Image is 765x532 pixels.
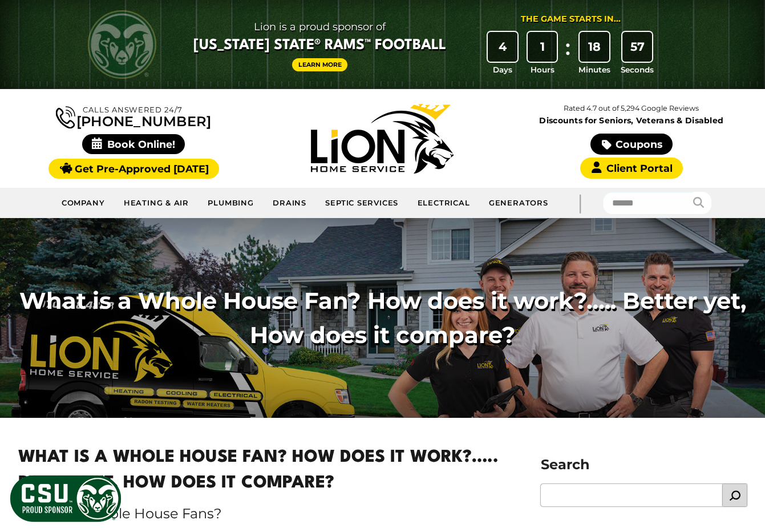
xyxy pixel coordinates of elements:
[532,454,756,475] span: Search
[528,32,557,62] div: 1
[580,32,609,62] div: 18
[88,10,156,79] img: CSU Rams logo
[507,102,756,115] p: Rated 4.7 out of 5,294 Google Reviews
[621,64,654,75] span: Seconds
[264,192,316,215] a: Drains
[578,64,610,75] span: Minutes
[480,192,557,215] a: Generators
[292,58,348,71] a: Learn More
[493,64,512,75] span: Days
[562,32,573,76] div: :
[521,13,621,26] div: The Game Starts in...
[580,158,683,179] a: Client Portal
[408,192,479,215] a: Electrical
[531,64,554,75] span: Hours
[622,32,652,62] div: 57
[590,134,673,155] a: Coupons
[82,134,185,154] span: Book Online!
[311,104,454,174] img: Lion Home Service
[199,192,264,215] a: Plumbing
[316,192,408,215] a: Septic Services
[56,104,211,128] a: [PHONE_NUMBER]
[557,188,603,218] div: |
[115,192,199,215] a: Heating & Air
[48,159,219,179] a: Get Pre-Approved [DATE]
[9,474,123,523] img: CSU Sponsor Badge
[52,192,115,215] a: Company
[18,445,523,497] h1: What is a Whole House Fan? How does it work?….. Better yet, How does it compare?
[488,32,517,62] div: 4
[193,36,446,55] span: [US_STATE] State® Rams™ Football
[193,18,446,36] span: Lion is a proud sponsor of
[509,116,754,124] span: Discounts for Seniors, Veterans & Disabled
